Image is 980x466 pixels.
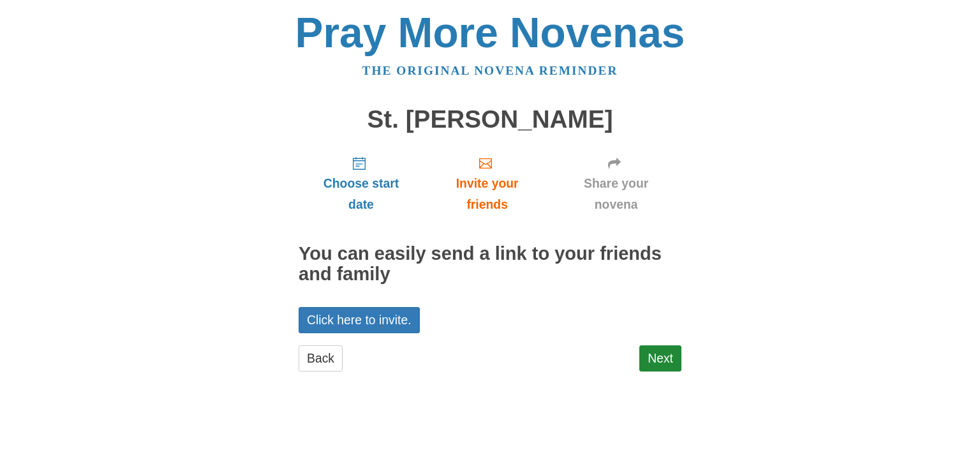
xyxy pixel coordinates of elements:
[639,345,681,372] a: Next
[299,307,420,333] a: Click here to invite.
[299,146,424,222] a: Choose start date
[311,173,411,215] span: Choose start date
[299,244,681,285] h2: You can easily send a link to your friends and family
[299,106,681,133] h1: St. [PERSON_NAME]
[424,146,551,222] a: Invite your friends
[295,9,685,56] a: Pray More Novenas
[563,173,669,215] span: Share your novena
[436,173,538,215] span: Invite your friends
[362,64,618,77] a: The original novena reminder
[299,345,343,372] a: Back
[551,146,681,222] a: Share your novena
